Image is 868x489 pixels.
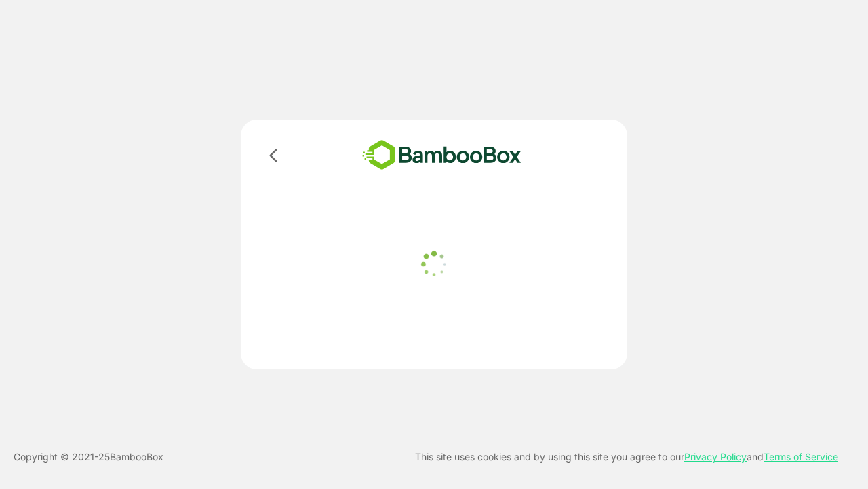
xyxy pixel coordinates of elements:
p: Copyright © 2021- 25 BambooBox [14,449,163,465]
a: Terms of Service [764,451,838,463]
img: bamboobox [342,136,541,175]
img: loader [417,247,451,281]
p: This site uses cookies and by using this site you agree to our and [415,449,838,465]
a: Privacy Policy [684,451,747,463]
